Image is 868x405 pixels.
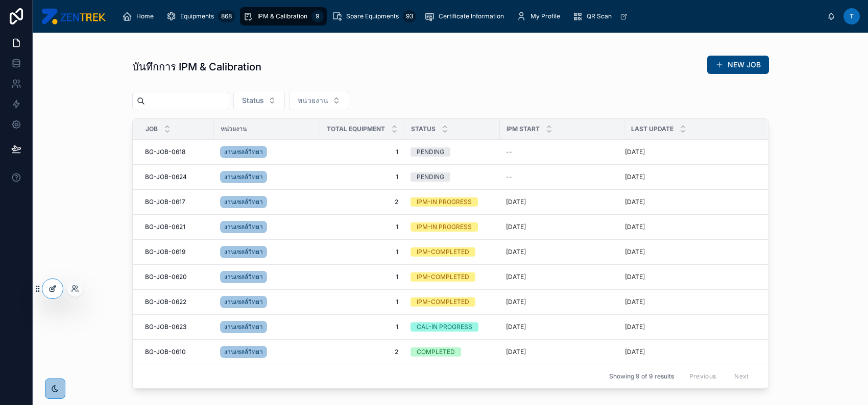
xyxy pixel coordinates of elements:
span: งานเซลล์วิทยา [224,148,263,156]
a: Certificate Information [421,7,511,26]
div: IPM-COMPLETED [417,247,469,257]
a: 1 [326,148,398,156]
a: BG-JOB-0620 [145,273,208,281]
span: QR Scan [587,12,612,20]
a: -- [506,148,618,156]
div: IPM-IN PROGRESS [417,222,472,232]
a: งานเซลล์วิทยา [220,244,314,260]
a: 1 [326,223,398,231]
a: BG-JOB-0617 [145,198,208,206]
div: scrollable content [114,5,827,28]
a: [DATE] [506,273,618,281]
div: PENDING [417,147,444,157]
a: 1 [326,273,398,281]
div: COMPLETED [417,347,455,357]
span: IPM Start [507,125,540,133]
p: [DATE] [506,248,526,256]
a: งานเซลล์วิทยา [220,144,314,160]
span: -- [506,173,512,181]
a: CAL-IN PROGRESS [411,322,494,332]
span: Job [146,125,158,133]
span: BG-JOB-0619 [145,248,185,256]
a: [DATE] [625,198,755,206]
a: IPM-IN PROGRESS [411,197,494,207]
span: Equipments [180,12,214,20]
a: งานเซลล์วิทยา [220,346,267,358]
a: [DATE] [625,248,755,256]
a: Home [119,7,161,26]
p: [DATE] [506,348,526,356]
a: งานเซลล์วิทยา [220,271,267,283]
a: [DATE] [625,223,755,231]
span: My Profile [531,12,560,20]
span: -- [506,148,512,156]
span: Showing 9 of 9 results [609,372,674,381]
button: NEW JOB [707,56,769,74]
p: [DATE] [506,323,526,331]
span: T [850,12,854,20]
a: Equipments868 [163,7,238,26]
a: [DATE] [506,223,618,231]
a: งานเซลล์วิทยา [220,246,267,258]
span: 1 [326,248,398,256]
a: IPM-COMPLETED [411,247,494,257]
span: Certificate Information [439,12,504,20]
a: งานเซลล์วิทยา [220,294,314,310]
span: BG-JOB-0621 [145,223,185,231]
button: Select Button [233,91,285,110]
p: [DATE] [625,223,645,231]
span: BG-JOB-0620 [145,273,187,281]
a: BG-JOB-0624 [145,173,208,181]
span: BG-JOB-0610 [145,348,186,356]
span: BG-JOB-0622 [145,298,186,306]
p: [DATE] [506,273,526,281]
div: CAL-IN PROGRESS [417,322,472,332]
a: [DATE] [506,248,618,256]
a: [DATE] [506,348,618,356]
a: งานเซลล์วิทยา [220,269,314,285]
span: งานเซลล์วิทยา [224,173,263,181]
span: 2 [326,198,398,206]
a: IPM-COMPLETED [411,297,494,307]
a: งานเซลล์วิทยา [220,146,267,158]
span: งานเซลล์วิทยา [224,248,263,256]
span: BG-JOB-0624 [145,173,187,181]
span: Spare Equipments [346,12,399,20]
p: [DATE] [625,323,645,331]
span: Home [136,12,154,20]
span: หน่วยงาน [221,125,247,133]
span: Status [411,125,436,133]
a: QR Scan [569,7,633,26]
a: งานเซลล์วิทยา [220,169,314,185]
span: BG-JOB-0623 [145,323,186,331]
a: [DATE] [506,323,618,331]
a: [DATE] [625,273,755,281]
p: [DATE] [506,198,526,206]
a: BG-JOB-0618 [145,148,208,156]
span: BG-JOB-0617 [145,198,185,206]
span: งานเซลล์วิทยา [224,298,263,306]
p: [DATE] [625,148,645,156]
h1: บันทึกการ IPM & Calibration [132,60,261,74]
span: งานเซลล์วิทยา [224,198,263,206]
a: BG-JOB-0623 [145,323,208,331]
div: 93 [403,10,416,22]
a: งานเซลล์วิทยา [220,194,314,210]
a: 1 [326,173,398,181]
a: [DATE] [506,298,618,306]
span: Total Equipment [327,125,385,133]
div: PENDING [417,172,444,182]
a: BG-JOB-0622 [145,298,208,306]
a: งานเซลล์วิทยา [220,221,267,233]
a: [DATE] [625,348,755,356]
a: [DATE] [625,323,755,331]
span: IPM & Calibration [257,12,307,20]
a: งานเซลล์วิทยา [220,321,267,333]
span: งานเซลล์วิทยา [224,348,263,356]
img: App logo [41,8,106,24]
a: งานเซลล์วิทยา [220,344,314,360]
